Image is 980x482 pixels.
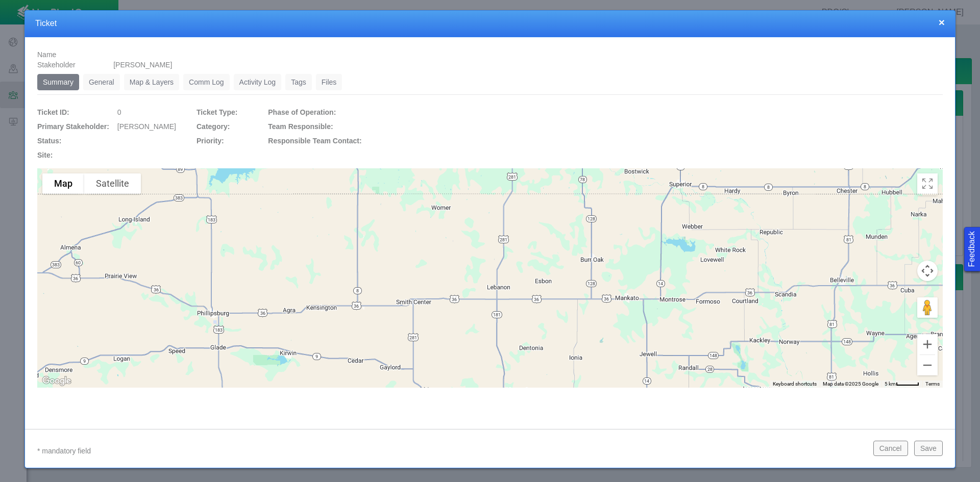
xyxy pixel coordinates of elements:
[37,122,109,131] span: Primary Stakeholder:
[83,74,120,90] a: General
[939,17,945,28] button: close
[37,50,56,59] span: Name
[316,74,342,90] a: Files
[183,74,229,90] a: Comm Log
[197,108,237,116] span: Ticket Type:
[42,173,84,194] button: Show street map
[124,74,179,90] a: Map & Layers
[117,122,176,131] span: [PERSON_NAME]
[881,380,922,388] button: Map Scale: 5 km per 42 pixels
[873,441,908,456] button: Cancel
[773,380,817,388] button: Keyboard shortcuts
[917,334,938,354] button: Zoom in
[37,445,865,458] p: * mandatory field
[117,108,121,116] span: 0
[234,74,282,90] a: Activity Log
[268,122,333,131] span: Team Responsible:
[925,381,940,387] a: Terms
[84,173,141,194] button: Show satellite imagery
[37,108,69,116] span: Ticket ID:
[197,122,230,131] span: Category:
[40,374,73,388] img: Google
[917,355,938,375] button: Zoom out
[268,137,361,145] span: Responsible Team Contact:
[37,61,76,69] span: Stakeholder
[823,381,878,387] span: Map data ©2025 Google
[285,74,312,90] a: Tags
[37,137,61,145] span: Status:
[40,374,73,388] a: Open this area in Google Maps (opens a new window)
[914,441,943,456] button: Save
[268,108,336,116] span: Phase of Operation:
[113,61,172,69] span: [PERSON_NAME]
[35,18,945,29] h4: Ticket
[197,137,224,145] span: Priority:
[917,173,938,194] button: Toggle Fullscreen in browser window
[917,297,938,318] button: Drag Pegman onto the map to open Street View
[37,74,79,90] a: Summary
[885,381,896,387] span: 5 km
[917,261,938,281] button: Map camera controls
[37,151,53,159] span: Site:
